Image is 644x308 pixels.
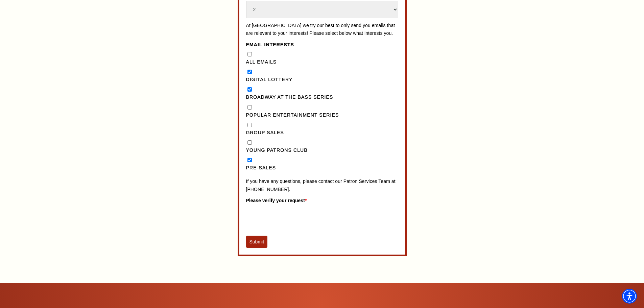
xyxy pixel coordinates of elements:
[246,177,398,193] p: If you have any questions, please contact our Patron Services Team at [PHONE_NUMBER].
[246,197,398,204] label: Please verify your request
[246,129,398,137] label: Group Sales
[246,236,268,248] button: Submit
[622,289,637,304] div: Accessibility Menu
[246,58,398,66] label: All Emails
[246,111,398,119] label: Popular Entertainment Series
[246,22,398,38] p: At [GEOGRAPHIC_DATA] we try our best to only send you emails that are relevant to your interests!...
[246,76,398,84] label: Digital Lottery
[246,146,398,155] label: Young Patrons Club
[246,164,398,172] label: Pre-Sales
[246,206,349,232] iframe: reCAPTCHA
[246,93,398,101] label: Broadway at the Bass Series
[246,41,398,49] legend: Email Interests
